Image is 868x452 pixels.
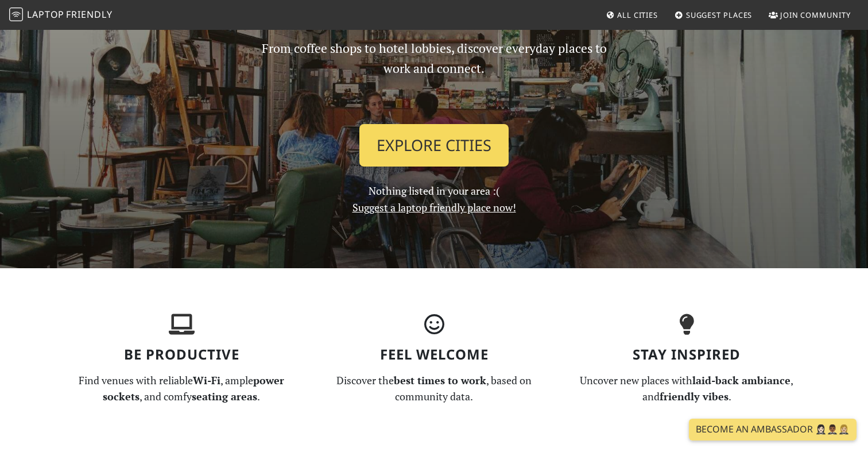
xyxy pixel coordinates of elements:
[660,389,728,403] strong: friendly vibes
[780,10,851,20] span: Join Community
[764,5,855,25] a: Join Community
[567,372,806,405] p: Uncover new places with , and .
[62,372,301,405] p: Find venues with reliable , ample , and comfy .
[567,346,806,363] h3: Stay Inspired
[352,200,516,214] a: Suggest a laptop friendly place now!
[315,372,553,405] p: Discover the , based on community data.
[66,8,112,21] span: Friendly
[315,346,553,363] h3: Feel Welcome
[27,8,64,21] span: Laptop
[9,7,23,21] img: LaptopFriendly
[670,5,757,25] a: Suggest Places
[617,10,658,20] span: All Cities
[193,373,220,387] strong: Wi-Fi
[9,5,113,25] a: LaptopFriendly LaptopFriendly
[686,10,753,20] span: Suggest Places
[601,5,662,25] a: All Cities
[359,124,509,167] a: Explore Cities
[192,389,257,403] strong: seating areas
[394,373,486,387] strong: best times to work
[251,38,617,115] p: From coffee shops to hotel lobbies, discover everyday places to work and connect.
[62,346,301,363] h3: Be Productive
[245,38,623,216] div: Nothing listed in your area :(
